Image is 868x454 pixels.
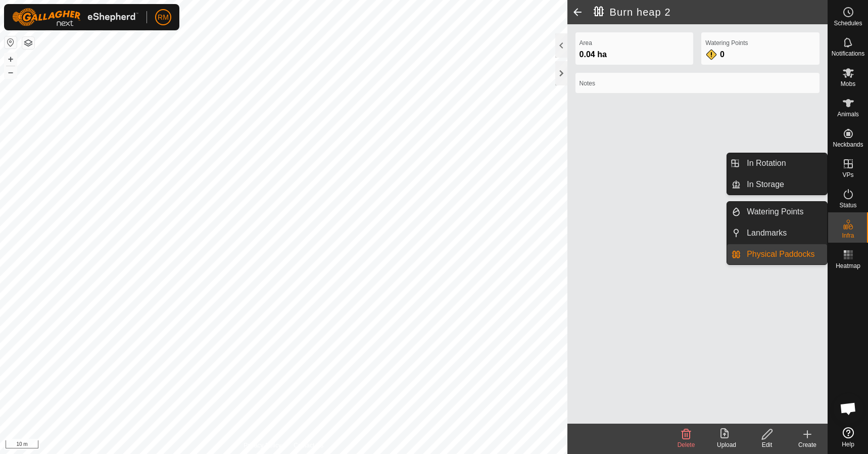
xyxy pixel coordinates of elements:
button: – [5,66,17,78]
span: Physical Paddocks [747,248,814,260]
span: Animals [837,111,859,117]
span: Status [839,202,856,208]
span: Notifications [832,51,864,57]
label: Watering Points [705,38,815,48]
span: Mobs [841,81,855,87]
span: Help [842,441,854,447]
a: Privacy Policy [244,441,281,450]
a: Contact Us [294,441,323,450]
span: 0 [720,50,725,59]
a: Physical Paddocks [741,244,827,264]
span: Infra [842,233,854,239]
h2: Burn heap 2 [594,6,828,18]
div: Upload [706,440,747,449]
span: Schedules [834,20,862,26]
button: Reset Map [5,36,17,49]
a: In Storage [741,174,827,195]
li: Landmarks [727,223,827,243]
a: In Rotation [741,153,827,173]
span: Watering Points [747,206,803,218]
a: Help [828,423,868,451]
img: Gallagher Logo [12,8,138,26]
li: In Storage [727,174,827,195]
div: Open chat [833,393,863,424]
span: 0.04 ha [580,50,607,59]
span: Neckbands [833,142,863,148]
span: Landmarks [747,227,787,239]
div: Create [787,440,828,449]
label: Notes [580,79,815,88]
a: Landmarks [741,223,827,243]
button: Map Layers [22,37,34,49]
a: Watering Points [741,202,827,222]
span: In Rotation [747,157,786,169]
label: Area [580,38,690,48]
li: In Rotation [727,153,827,173]
span: Delete [678,441,695,448]
div: Edit [747,440,787,449]
span: RM [158,12,169,23]
li: Watering Points [727,202,827,222]
button: + [5,53,17,65]
span: VPs [842,172,853,178]
li: Physical Paddocks [727,244,827,264]
span: Heatmap [836,263,860,269]
span: In Storage [747,178,784,191]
